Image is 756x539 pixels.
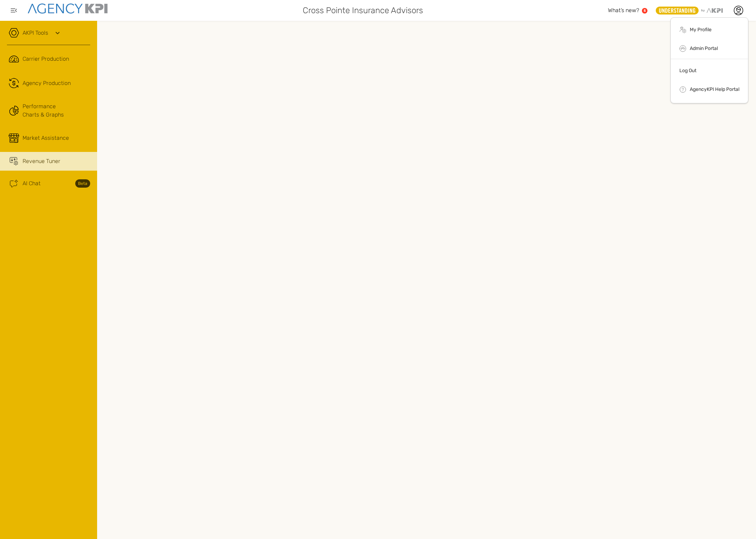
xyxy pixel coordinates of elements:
[303,4,423,17] span: Cross Pointe Insurance Advisors
[690,45,718,51] a: Admin Portal
[23,134,69,142] span: Market Assistance
[23,157,60,165] span: Revenue Tuner
[642,8,647,14] a: 5
[679,68,696,74] a: Log Out
[23,29,48,37] a: AKPI Tools
[690,27,712,33] a: My Profile
[23,55,69,63] span: Carrier Production
[28,3,108,14] img: agencykpi-logo-550x69-2d9e3fa8.png
[23,179,41,188] span: AI Chat
[23,79,71,87] span: Agency Production
[75,179,90,188] strong: Beta
[608,7,639,14] span: What’s new?
[644,9,646,12] text: 5
[690,86,739,92] a: AgencyKPI Help Portal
